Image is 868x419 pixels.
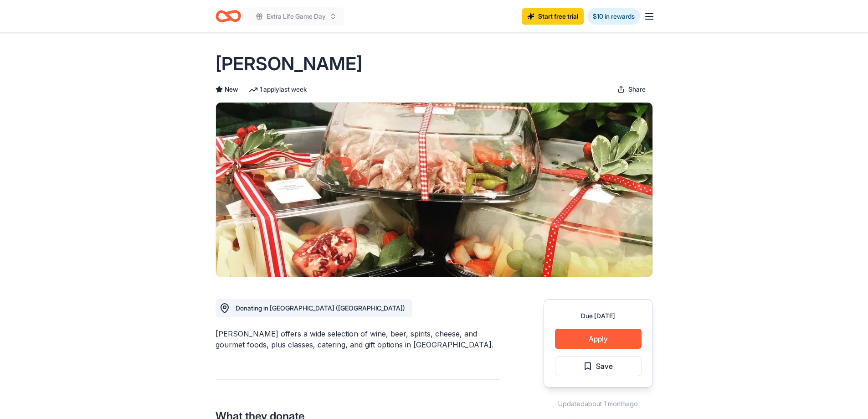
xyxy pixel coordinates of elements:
[555,356,642,376] button: Save
[587,8,640,25] a: $10 in rewards
[555,329,642,349] button: Apply
[522,8,584,25] a: Start free trial
[628,84,646,95] span: Share
[216,328,500,350] div: [PERSON_NAME] offers a wide selection of wine, beer, spirits, cheese, and gourmet foods, plus cla...
[267,11,326,22] span: Extra Life Game Day
[236,304,405,312] span: Donating in [GEOGRAPHIC_DATA] ([GEOGRAPHIC_DATA])
[555,310,642,321] div: Due [DATE]
[249,84,307,95] div: 1 apply last week
[225,84,238,95] span: New
[544,398,653,409] div: Updated about 1 month ago
[248,7,344,26] button: Extra Life Game Day
[216,51,362,77] h1: [PERSON_NAME]
[610,80,653,98] button: Share
[216,103,652,277] img: Image for Surdyk's
[596,360,613,372] span: Save
[216,5,241,27] a: Home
